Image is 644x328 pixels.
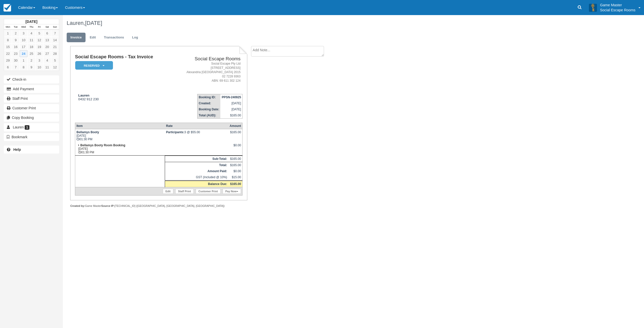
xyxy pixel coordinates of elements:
[35,43,43,50] a: 19
[35,24,43,30] th: Fri
[12,24,20,30] th: Tue
[4,95,59,103] a: Staff Print
[166,130,184,134] strong: Participants
[4,4,11,12] img: checkfront-main-nav-mini-logo.png
[165,168,228,174] th: Amount Paid:
[222,96,241,99] strong: PPSN-240925
[589,4,597,12] img: A3
[12,43,20,50] a: 16
[4,24,12,30] th: Mon
[51,50,59,57] a: 28
[12,30,20,37] a: 2
[43,57,51,64] a: 4
[13,125,24,129] span: Lauren
[35,57,43,64] a: 3
[86,33,100,42] a: Edit
[4,57,12,64] a: 29
[4,64,12,71] a: 6
[223,189,241,194] a: Pay Now
[43,37,51,43] a: 13
[20,24,27,30] th: Wed
[13,148,21,152] b: Help
[4,30,12,37] a: 1
[43,24,51,30] th: Sat
[173,56,240,62] h2: Social Escape Rooms
[228,123,243,129] th: Amount
[27,37,35,43] a: 11
[27,64,35,71] a: 9
[43,50,51,57] a: 27
[75,61,113,70] em: Reserved
[197,112,221,119] th: Total (AUD):
[75,142,165,156] td: [DATE] 01:30 PM
[27,24,35,30] th: Thu
[4,123,59,131] a: Lauren 1
[76,130,99,134] strong: Bellamys Booty
[75,54,171,60] h1: Social Escape Rooms - Tax Invoice
[75,93,171,101] div: 0432 912 230
[20,50,27,57] a: 24
[27,30,35,37] a: 4
[175,189,194,194] a: Staff Print
[4,43,12,50] a: 15
[4,75,59,83] button: Check-in
[35,64,43,71] a: 10
[230,182,241,186] strong: $165.00
[101,204,115,207] strong: Source IP:
[228,168,243,174] td: $0.00
[220,100,242,106] td: [DATE]
[51,30,59,37] a: 7
[230,130,241,138] div: $165.00
[228,174,243,181] td: $15.00
[165,181,228,187] th: Balance Due:
[4,85,59,93] button: Add Payment
[85,20,102,26] span: [DATE]
[100,33,128,42] a: Transactions
[80,144,125,147] strong: Bellamys Booty Room Booking
[67,20,542,26] h1: Lauren,
[165,174,228,181] td: GST (Included @ 10%)
[128,33,142,42] a: Log
[228,162,243,168] td: $165.00
[4,114,59,122] button: Copy Booking
[20,30,27,37] a: 3
[27,43,35,50] a: 18
[35,30,43,37] a: 5
[27,57,35,64] a: 2
[4,37,12,43] a: 8
[197,100,221,106] th: Created:
[228,156,243,162] td: $165.00
[35,50,43,57] a: 26
[51,24,59,30] th: Sun
[196,189,221,194] a: Customer Print
[600,3,635,8] p: Game Master
[4,104,59,112] a: Customer Print
[12,37,20,43] a: 9
[12,50,20,57] a: 23
[78,93,89,97] strong: Lauren
[51,37,59,43] a: 14
[43,64,51,71] a: 11
[220,112,242,119] td: $165.00
[43,43,51,50] a: 20
[20,64,27,71] a: 8
[220,106,242,112] td: [DATE]
[12,57,20,64] a: 30
[70,204,247,208] div: Game Master [TECHNICAL_ID] ([GEOGRAPHIC_DATA], [GEOGRAPHIC_DATA], [GEOGRAPHIC_DATA])
[165,162,228,168] th: Total:
[35,37,43,43] a: 12
[25,125,29,130] span: 1
[230,144,241,151] div: $0.00
[4,146,59,154] a: Help
[20,57,27,64] a: 1
[165,156,228,162] th: Sub-Total:
[4,133,59,141] button: Bookmark
[173,62,240,83] address: Social Escape Pty Ltd [STREET_ADDRESS] Alexandria [GEOGRAPHIC_DATA] 2015 02 7228 9363 ABN: 69 611...
[67,33,86,42] a: Invoice
[27,50,35,57] a: 25
[75,123,165,129] th: Item
[4,50,12,57] a: 22
[25,20,37,24] strong: [DATE]
[51,57,59,64] a: 5
[20,37,27,43] a: 10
